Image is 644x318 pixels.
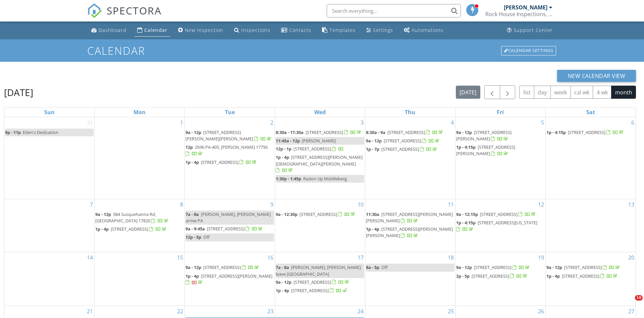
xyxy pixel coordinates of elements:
[546,273,619,279] a: 1p - 4p [STREET_ADDRESS]
[412,27,443,33] div: Automations
[546,264,635,272] a: 9a - 12p [STREET_ADDRESS]
[276,176,301,182] span: 1:30p - 1:45p
[557,70,636,82] button: New Calendar View
[185,211,271,224] span: [PERSON_NAME], [PERSON_NAME] arrive PA
[373,27,393,33] div: Settings
[278,24,314,37] a: Contacts
[185,225,274,233] a: 9a - 9:45a [STREET_ADDRESS]
[276,264,361,277] span: [PERSON_NAME], [PERSON_NAME] leave [GEOGRAPHIC_DATA]
[627,199,636,210] a: Go to September 13, 2025
[276,278,364,286] a: 9a - 12p [STREET_ADDRESS]
[456,129,545,143] a: 9a - 12p [STREET_ADDRESS][PERSON_NAME]
[546,129,635,137] a: 1p - 4:15p [STREET_ADDRESS]
[456,129,472,135] span: 9a - 12p
[289,27,311,33] div: Contacts
[185,226,205,232] span: 9a - 9:45a
[276,264,289,270] span: 7a - 8a
[86,306,94,317] a: Go to September 21, 2025
[276,211,356,217] a: 9a - 12:30p [STREET_ADDRESS]
[266,252,275,263] a: Go to September 16, 2025
[302,138,336,144] span: [PERSON_NAME]
[366,145,454,153] a: 1p - 7p [STREET_ADDRESS]
[276,279,291,285] span: 9a - 12p
[365,252,455,306] td: Go to September 18, 2025
[179,199,184,210] a: Go to September 8, 2025
[546,264,562,270] span: 9a - 12p
[185,159,199,165] span: 1p - 4p
[176,252,184,263] a: Go to September 15, 2025
[87,9,162,23] a: SPECTORA
[132,107,147,117] a: Monday
[593,86,611,99] button: 4 wk
[446,306,455,317] a: Go to September 25, 2025
[571,86,593,99] button: cal wk
[446,252,455,263] a: Go to September 18, 2025
[545,199,636,252] td: Go to September 13, 2025
[456,144,515,156] a: 1p - 4:15p [STREET_ADDRESS][PERSON_NAME]
[456,219,545,233] a: 1p - 4:15p [STREET_ADDRESS][US_STATE]
[365,117,455,199] td: Go to September 4, 2025
[366,146,438,152] a: 1p - 7p [STREET_ADDRESS]
[185,143,274,158] a: 12p 2696 PA-405, [PERSON_NAME] 17756
[456,129,512,142] span: [STREET_ADDRESS][PERSON_NAME]
[87,45,557,56] h1: Calendar
[365,199,455,252] td: Go to September 11, 2025
[303,176,347,182] span: Radon Up Middleberg
[504,4,547,11] div: [PERSON_NAME]
[95,117,185,199] td: Go to September 1, 2025
[366,138,440,144] a: 9a - 12p [STREET_ADDRESS]
[185,129,272,142] a: 9a - 12p [STREET_ADDRESS][PERSON_NAME][PERSON_NAME]
[185,264,260,270] a: 9a - 12p [STREET_ADDRESS]
[276,154,363,167] span: [STREET_ADDRESS][PERSON_NAME][DEMOGRAPHIC_DATA][PERSON_NAME]
[185,158,274,167] a: 1p - 4p [STREET_ADDRESS]
[201,159,238,165] span: [STREET_ADDRESS]
[185,273,199,279] span: 1p - 4p
[366,226,453,238] a: 1p - 4p [STREET_ADDRESS][PERSON_NAME][PERSON_NAME]
[456,86,480,99] button: [DATE]
[95,211,169,224] a: 9a - 12p 584 Susquehanna Rd, [GEOGRAPHIC_DATA] 17820
[534,86,551,99] button: day
[95,199,185,252] td: Go to September 8, 2025
[95,226,167,232] a: 1p - 4p [STREET_ADDRESS]
[366,264,379,270] span: 8a - 5p
[366,129,444,135] a: 8:30a - 9a [STREET_ADDRESS]
[456,220,476,226] span: 1p - 4:15p
[276,287,289,293] span: 1p - 4p
[269,117,275,128] a: Go to September 2, 2025
[185,129,201,135] span: 9a - 12p
[269,199,275,210] a: Go to September 9, 2025
[276,138,300,144] span: 11:45a - 12p
[185,272,274,287] a: 1p - 4p [STREET_ADDRESS][PERSON_NAME]
[546,129,566,135] span: 1p - 4:15p
[455,252,545,306] td: Go to September 19, 2025
[185,252,275,306] td: Go to September 16, 2025
[89,199,94,210] a: Go to September 7, 2025
[384,138,421,144] span: [STREET_ADDRESS]
[95,211,156,224] span: 584 Susquehanna Rd, [GEOGRAPHIC_DATA] 17820
[275,117,365,199] td: Go to September 3, 2025
[366,129,454,137] a: 8:30a - 9a [STREET_ADDRESS]
[185,129,253,142] span: [STREET_ADDRESS][PERSON_NAME][PERSON_NAME]
[224,107,236,117] a: Tuesday
[519,86,534,99] button: list
[276,287,348,293] a: 1p - 4p [STREET_ADDRESS]
[501,46,556,55] div: Calendar Settings
[546,264,621,270] a: 9a - 12p [STREET_ADDRESS]
[366,226,453,238] span: [STREET_ADDRESS][PERSON_NAME][PERSON_NAME]
[185,211,199,217] span: 7a - 8a
[207,226,245,232] span: [STREET_ADDRESS]
[276,153,364,175] a: 1p - 4p [STREET_ADDRESS][PERSON_NAME][DEMOGRAPHIC_DATA][PERSON_NAME]
[611,86,636,99] button: month
[366,226,379,232] span: 1p - 4p
[495,107,505,117] a: Friday
[478,220,537,226] span: [STREET_ADDRESS][US_STATE]
[364,24,396,37] a: Settings
[4,252,95,306] td: Go to September 14, 2025
[276,287,364,295] a: 1p - 4p [STREET_ADDRESS]
[366,129,385,135] span: 8:30a - 9a
[276,146,291,152] span: 12p - 1p
[546,273,560,279] span: 1p - 4p
[313,107,327,117] a: Wednesday
[456,211,545,219] a: 9a - 12:15p [STREET_ADDRESS]
[456,144,515,156] span: [STREET_ADDRESS][PERSON_NAME]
